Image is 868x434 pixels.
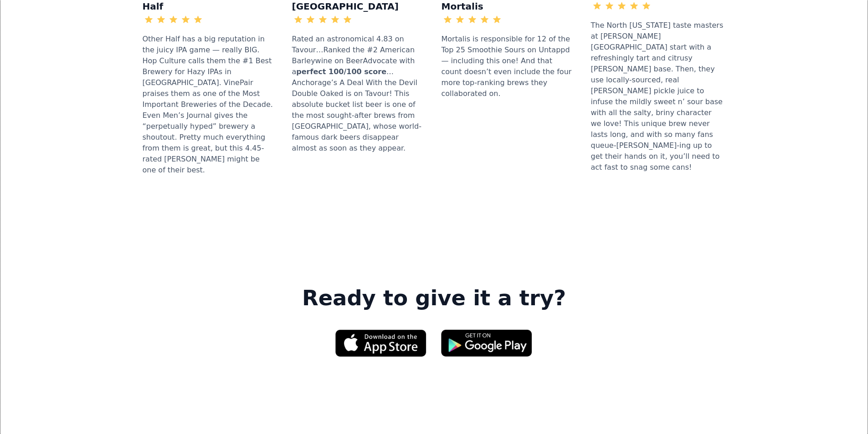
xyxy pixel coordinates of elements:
div: Other Half has a big reputation in the juicy IPA game — really BIG. Hop Culture calls them the #1... [143,29,277,180]
div: Mortalis is responsible for 12 of the Top 25 Smoothie Sours on Untappd — including this one! And ... [442,29,576,104]
strong: Ready to give it a try? [302,286,566,311]
div: The North [US_STATE] taste masters at [PERSON_NAME][GEOGRAPHIC_DATA] start with a refreshingly ta... [591,15,726,177]
div: Rated an astronomical 4.83 on Tavour…Ranked the #2 American Barleywine on BeerAdvocate with a …An... [292,29,427,158]
div: 4.45 [204,14,221,25]
strong: perfect 100/100 score [296,67,386,76]
div: 4.48 [503,14,519,25]
div: 4.83 [354,14,370,25]
div: 3.46 [652,0,669,11]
